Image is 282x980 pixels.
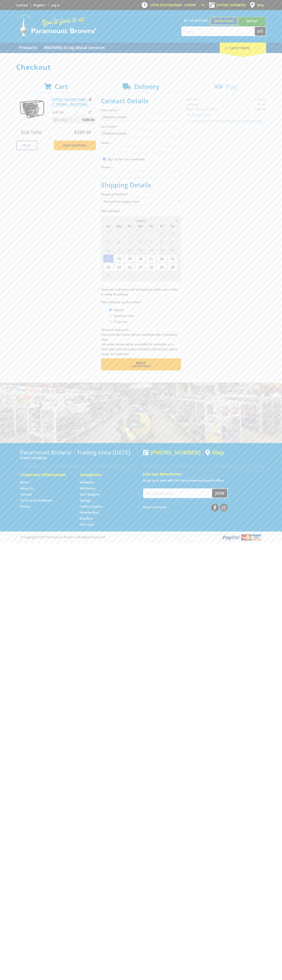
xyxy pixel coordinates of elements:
button: Go [255,27,266,36]
h3: Paramount Browns' - Trading since [DATE] [20,449,139,456]
span: $289.00 [74,129,91,135]
a: Go to the Machinery page [80,486,95,490]
span: 28 [114,229,124,237]
a: Go to the Timber Supplies page [80,504,103,509]
em: Paramount Browns will contact you when your order is ready for pickup [101,287,178,296]
span: Cart [55,82,68,91]
a: Go to the Privacy page [20,504,30,509]
label: Shipping Method [101,192,181,197]
h2: Shipping Details [101,181,181,189]
div: Stay Connected [143,502,228,512]
span: 12 [125,246,135,254]
label: A Courier [112,318,129,325]
span: 6 [167,271,178,279]
a: Go to the Steel Supplies page [80,492,100,496]
input: Search [182,27,255,36]
p: $289.00 [52,110,74,115]
span: Delivery [134,82,159,91]
a: Keep Shopping [54,141,96,150]
span: 10 [103,246,113,254]
span: 29 [125,229,135,237]
span: Set your store [181,17,210,24]
span: Sub Total [21,129,42,135]
span: 21 [146,254,156,263]
a: Go to the registration page [33,3,45,7]
span: 29 [157,263,167,271]
span: 14 [146,246,156,254]
label: Phone [101,165,181,170]
span: 9 [167,238,178,246]
span: 20 [135,254,146,263]
input: Please select who will pick up the order. [109,309,112,311]
span: Su [103,223,113,229]
label: Someone Else [112,312,135,319]
a: Gepps Cross [210,17,238,25]
a: Go to the Skip Bins page [80,516,93,521]
label: Who will pick up the order? [101,300,181,304]
span: Next [136,360,146,366]
span: 8:00am - 5:00pm [170,3,196,7]
span: 13 [135,246,146,254]
span: 6 [135,238,146,246]
span: OPEN [DATE] [150,3,196,7]
span: 15 [157,246,167,254]
a: Go to the Terms and Conditions page [20,498,52,503]
a: Go to the About Us page [20,486,33,490]
h5: Join our Newsletter [143,471,262,477]
span: 25 [114,263,124,271]
label: Email [101,140,181,145]
a: Mount [PERSON_NAME] [238,17,266,32]
span: 31 [146,229,156,237]
h1: Checkout [16,63,266,71]
span: 22 [157,254,167,263]
span: 28 [146,263,156,271]
img: PETROL VOLUME PUMP - 2" (50MM) - INDUSTRIAL [20,97,44,121]
div: [PHONE_NUMBER] [143,449,201,456]
label: Last name [101,124,181,129]
label: Myself [112,307,125,313]
input: Please enter your telephone number. [101,171,181,178]
select: Please select a shipping method. [101,198,181,205]
span: 19 [125,254,135,263]
a: Go to the Gift Cards page [80,522,94,527]
span: 24 [103,263,113,271]
span: 3 [135,271,146,279]
span: 27 [135,263,146,271]
a: Go to the Contact page [20,492,32,496]
span: 3 [103,238,113,246]
span: Th [146,223,156,229]
h5: Corporate Information [20,472,72,477]
a: Go to the BROWNS Scrap Metal Services page [41,43,108,53]
span: 30 [135,229,146,237]
span: 5 [125,238,135,246]
span: 1 [157,229,167,237]
a: Go to the Home page [20,480,29,484]
span: 2 [167,229,178,237]
a: Go to the Storage page [80,498,91,503]
p: Item total: [52,117,96,123]
input: Please select who will pick up the order. [109,320,112,323]
span: (1 item) [236,45,250,50]
label: Sign up for the newsletter [107,157,145,161]
span: Tu [125,223,135,229]
a: Remove from cart [89,97,92,101]
a: Log in [51,3,60,7]
span: 4 [114,238,124,246]
span: 7 [146,238,156,246]
span: 8 [157,238,167,246]
a: Go to the Contact page [16,3,28,7]
span: $289.00 [82,117,94,123]
span: 23 [167,254,178,263]
h5: Categories [80,472,131,477]
span: Mo [114,223,124,229]
input: Please enter your first name. [101,114,181,121]
span: 4 [146,271,156,279]
span: 18 [114,254,124,263]
span: 30 [167,263,178,271]
span: We [135,223,146,229]
span: Confirm order [110,365,172,368]
span: 11 [114,246,124,254]
span: 2 [125,271,135,279]
a: Go to the Wheelie Bins page [80,510,99,515]
p: [STREET_ADDRESS] [20,456,139,460]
